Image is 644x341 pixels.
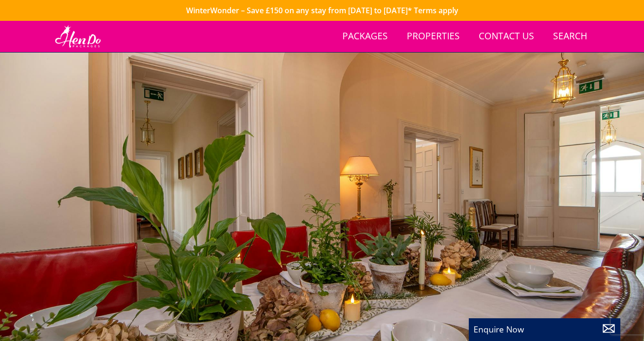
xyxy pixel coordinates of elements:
[403,26,464,47] a: Properties
[474,323,616,335] p: Enquire Now
[475,26,538,47] a: Contact Us
[549,26,591,47] a: Search
[53,25,103,48] img: Hen Do Packages
[339,26,392,47] a: Packages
